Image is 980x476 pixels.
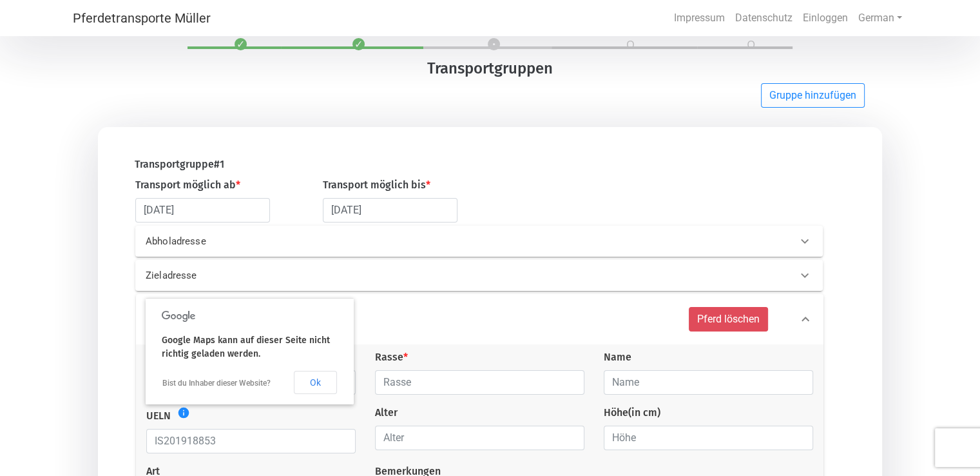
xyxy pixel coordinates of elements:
[73,5,211,31] a: Pferdetransporte Müller
[294,371,337,394] button: Ok
[375,405,398,421] label: Alter
[135,157,224,172] label: Transportgruppe # 1
[146,429,356,453] input: IS201918853
[669,5,730,31] a: Impressum
[761,83,865,108] button: Gruppe hinzufügen
[135,260,823,291] div: Zieladresse
[323,177,430,193] label: Transport möglich bis
[604,350,631,365] label: Name
[177,406,190,419] i: Show CICD Guide
[136,294,823,344] div: Pferd InfoPferd löschen
[375,350,408,365] label: Rasse
[174,407,190,422] a: info
[146,408,171,424] label: UELN
[730,5,798,31] a: Datenschutz
[162,335,330,359] span: Google Maps kann auf dieser Seite nicht richtig geladen werden.
[135,226,823,257] div: Abholadresse
[162,379,271,388] a: Bist du Inhaber dieser Website?
[604,370,813,395] input: Name
[375,370,584,395] input: Rasse
[375,426,584,450] input: Alter
[604,426,813,450] input: Höhe
[798,5,853,31] a: Einloggen
[689,307,768,332] button: Pferd löschen
[853,5,907,31] a: German
[146,234,448,249] p: Abholadresse
[604,405,660,421] label: Höhe (in cm)
[323,198,457,223] input: Datum auswählen
[146,268,448,283] p: Zieladresse
[135,177,240,193] label: Transport möglich ab
[135,198,270,223] input: Datum auswählen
